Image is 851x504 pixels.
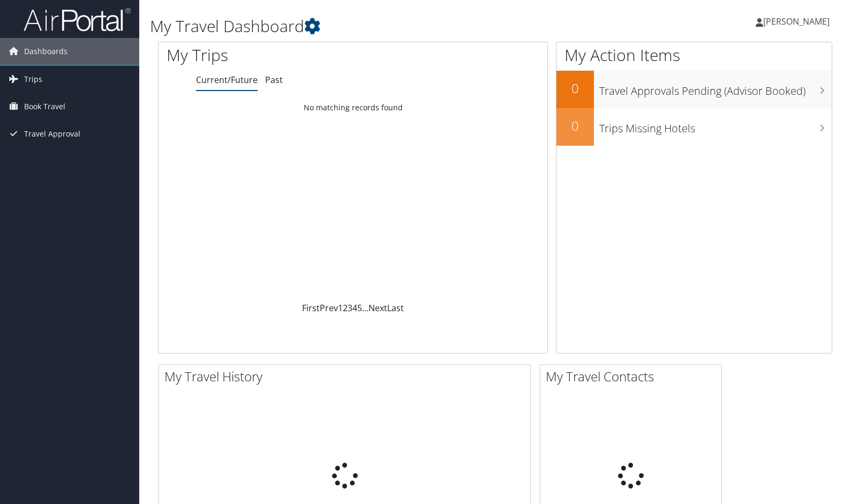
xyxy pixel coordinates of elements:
span: Book Travel [24,93,65,120]
a: 2 [343,302,348,314]
a: 4 [352,302,357,314]
h3: Travel Approvals Pending (Advisor Booked) [599,78,832,99]
a: 1 [338,302,343,314]
span: Travel Approval [24,121,80,147]
a: [PERSON_NAME] [756,5,840,37]
h2: My Travel Contacts [546,367,721,386]
h3: Trips Missing Hotels [599,116,832,136]
span: [PERSON_NAME] [763,16,830,27]
h2: 0 [556,117,594,135]
td: No matching records found [159,98,547,117]
a: First [302,302,320,314]
a: 3 [348,302,352,314]
a: Next [368,302,387,314]
span: … [362,302,368,314]
a: Past [265,74,283,86]
span: Trips [24,66,42,93]
a: Last [387,302,404,314]
a: Prev [320,302,338,314]
h1: My Trips [167,44,378,66]
h2: 0 [556,79,594,97]
span: Dashboards [24,38,67,65]
a: 0Trips Missing Hotels [556,108,832,146]
h1: My Action Items [556,44,832,66]
h1: My Travel Dashboard [150,15,610,37]
a: 0Travel Approvals Pending (Advisor Booked) [556,71,832,108]
img: airportal-logo.png [24,7,131,32]
a: 5 [357,302,362,314]
a: Current/Future [196,74,258,86]
h2: My Travel History [164,367,530,386]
